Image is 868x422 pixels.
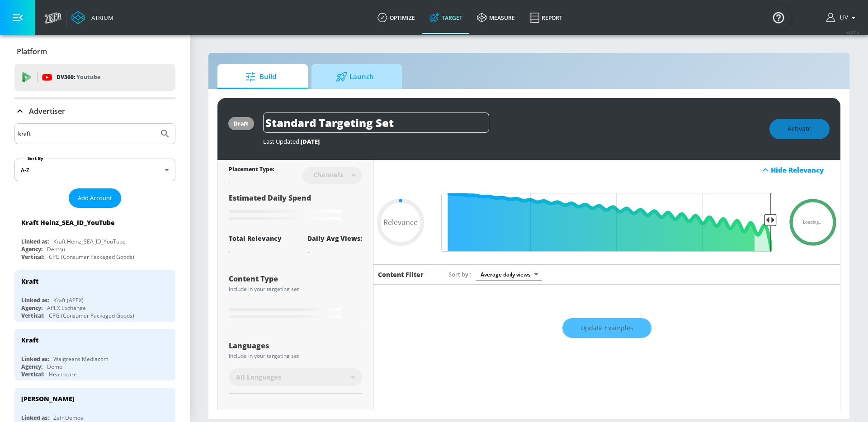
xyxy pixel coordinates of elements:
[226,66,295,88] span: Build
[21,218,115,227] div: Kraft Heinz_SEA_ID_YouTube
[229,234,282,243] div: Total Relevancy
[14,270,175,322] div: KraftLinked as:Kraft (APEX)Agency:APEX ExchangeVertical:CPG (Consumer Packaged Goods)
[53,238,126,245] div: Kraft Heinz_SEA_ID_YouTube
[21,414,49,422] div: Linked as:
[229,275,362,282] div: Content Type
[229,193,311,203] span: Estimated Daily Spend
[321,66,389,88] span: Launch
[234,120,249,127] div: draft
[49,370,77,378] div: Healthcare
[21,370,44,378] div: Vertical:
[448,270,472,278] span: Sort by
[47,363,62,370] div: Demo
[846,30,859,35] span: v 4.25.4
[826,12,859,23] button: Liv
[803,220,823,225] span: Loading...
[47,245,65,253] div: Dentsu
[476,268,542,281] div: Average daily views
[26,155,45,161] label: Sort By
[229,353,362,359] div: Include in your targeting set
[14,159,175,181] div: A-Z
[21,238,49,245] div: Linked as:
[53,355,108,363] div: Walgreens Mediacom
[437,193,777,252] input: Final Threshold
[21,304,42,312] div: Agency:
[21,336,38,344] div: Kraft
[78,193,112,203] span: Add Account
[229,342,362,349] div: Languages
[229,368,362,386] div: All Languages
[14,211,175,263] div: Kraft Heinz_SEA_ID_YouTubeLinked as:Kraft Heinz_SEA_ID_YouTubeAgency:DentsuVertical:CPG (Consumer...
[21,296,49,304] div: Linked as:
[383,219,418,226] span: Relevance
[21,312,44,319] div: Vertical:
[301,137,320,145] span: [DATE]
[21,253,44,261] div: Vertical:
[766,5,791,30] button: Open Resource Center
[21,363,42,370] div: Agency:
[17,47,47,56] p: Platform
[21,394,75,403] div: [PERSON_NAME]
[29,106,65,116] p: Advertiser
[49,253,134,261] div: CPG (Consumer Packaged Goods)
[836,14,848,21] span: login as: liv.ho@zefr.com
[378,270,424,279] h6: Content Filter
[373,160,840,180] div: Hide Relevancy
[229,165,274,175] div: Placement Type:
[53,296,84,304] div: Kraft (APEX)
[309,171,348,178] div: Channels
[21,245,42,253] div: Agency:
[155,124,175,144] button: Submit Search
[14,98,175,124] div: Advertiser
[21,355,49,363] div: Linked as:
[229,286,362,292] div: Include in your targeting set
[14,39,175,64] div: Platform
[18,128,155,140] input: Search by name
[69,188,121,208] button: Add Account
[307,234,362,243] div: Daily Avg Views:
[422,1,470,34] a: Target
[470,1,522,34] a: measure
[76,72,100,82] p: Youtube
[522,1,570,34] a: Report
[14,64,175,91] div: DV360: Youtube
[370,1,422,34] a: optimize
[71,11,113,24] a: Atrium
[53,414,83,422] div: Zefr Demos
[57,72,100,82] p: DV360:
[49,312,134,319] div: CPG (Consumer Packaged Goods)
[771,165,835,174] div: Hide Relevancy
[14,329,175,380] div: KraftLinked as:Walgreens MediacomAgency:DemoVertical:Healthcare
[21,277,38,286] div: Kraft
[47,304,86,312] div: APEX Exchange
[88,14,113,22] div: Atrium
[236,373,281,382] span: All Languages
[263,137,760,145] div: Last Updated:
[229,193,362,223] div: Estimated Daily Spend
